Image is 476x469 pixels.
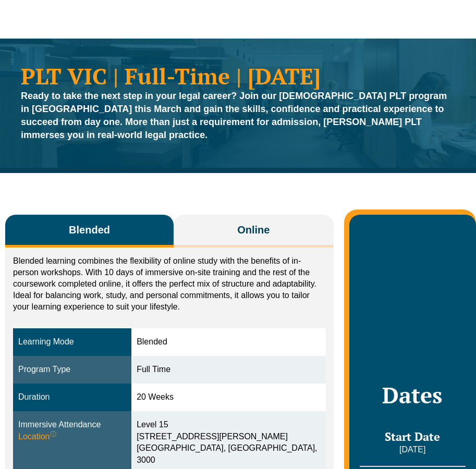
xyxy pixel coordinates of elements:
p: Blended learning combines the flexibility of online study with the benefits of in-person workshop... [13,255,326,313]
span: Online [237,223,270,237]
div: 20 Weeks [137,391,320,403]
sup: ⓘ [50,430,56,438]
div: Duration [18,391,126,403]
div: Full Time [137,364,320,376]
div: Program Type [18,364,126,376]
div: Immersive Attendance [18,419,126,443]
p: [DATE] [360,444,466,455]
span: Blended [69,223,110,237]
span: Location [18,431,56,443]
h2: Dates [360,382,466,408]
div: Level 15 [STREET_ADDRESS][PERSON_NAME] [GEOGRAPHIC_DATA], [GEOGRAPHIC_DATA], 3000 [137,419,320,466]
strong: Ready to take the next step in your legal career? Join our [DEMOGRAPHIC_DATA] PLT program in [GEO... [21,91,447,140]
div: Learning Mode [18,336,126,348]
h1: PLT VIC | Full-Time | [DATE] [21,65,455,87]
span: Start Date [385,429,440,444]
div: Blended [137,336,320,348]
